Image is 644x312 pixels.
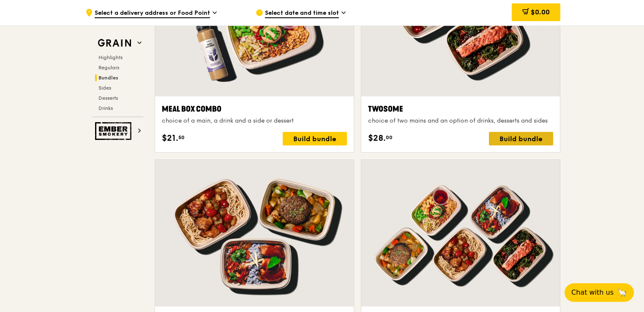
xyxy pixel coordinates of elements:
[368,132,386,145] span: $28.
[95,122,134,140] img: Ember Smokery web logo
[98,105,113,111] span: Drinks
[98,65,119,71] span: Regulars
[98,95,118,101] span: Desserts
[531,8,550,16] span: $0.00
[571,287,614,298] span: Chat with us
[368,117,553,125] div: choice of two mains and an option of drinks, desserts and sides
[283,132,347,145] div: Build bundle
[162,117,347,125] div: choice of a main, a drink and a side or dessert
[98,85,111,91] span: Sides
[98,75,118,81] span: Bundles
[95,36,134,51] img: Grain web logo
[178,134,185,141] span: 50
[368,103,553,115] div: Twosome
[95,9,210,18] span: Select a delivery address or Food Point
[386,134,393,141] span: 00
[565,283,634,302] button: Chat with us🦙
[265,9,339,18] span: Select date and time slot
[489,132,553,145] div: Build bundle
[617,287,627,298] span: 🦙
[98,55,123,60] span: Highlights
[162,132,178,145] span: $21.
[162,103,347,115] div: Meal Box Combo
